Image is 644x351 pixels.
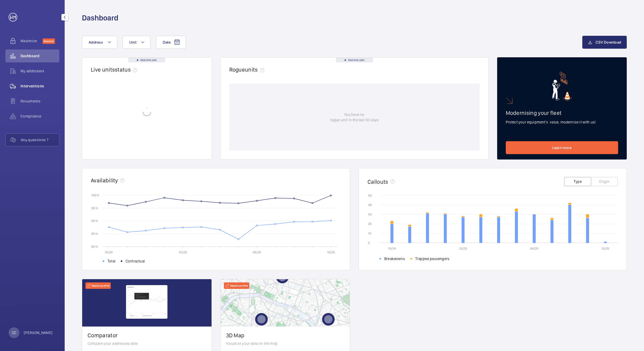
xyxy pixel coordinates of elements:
[91,177,118,184] h2: Availability
[21,137,59,143] span: Any questions ?
[388,247,396,250] text: 10/24
[105,250,113,254] text: 10/24
[552,72,572,101] img: marketing-card.svg
[591,177,618,186] button: Origin
[459,247,467,250] text: 02/25
[12,330,16,335] p: CC
[20,38,43,44] span: Maximize
[20,53,59,59] span: Dashboard
[126,258,145,264] span: Contractual
[415,256,449,261] span: Trapped passengers
[91,219,98,223] text: 90 %
[327,250,335,254] text: 10/25
[368,194,372,197] text: 50
[43,38,55,44] span: Discover
[123,36,151,49] button: Unit
[582,36,627,49] button: CSV Download
[91,244,98,248] text: 80 %
[89,40,103,44] span: Address
[82,13,118,23] h1: Dashboard
[108,258,115,264] span: Total
[368,241,370,245] text: 0
[226,332,345,339] h2: 3D Map
[336,58,373,62] div: Real time data
[224,282,249,289] div: Maximize offer
[85,282,111,289] div: Maximize offer
[595,40,621,44] span: CSV Download
[24,330,53,335] p: [PERSON_NAME]
[506,119,618,125] p: Protect your equipment's value, modernise it with us!
[368,212,372,216] text: 30
[20,98,59,104] span: Documents
[129,40,136,44] span: Unit
[20,68,59,74] span: My addresses
[506,109,618,116] h2: Modernising your fleet
[245,66,266,73] span: units
[384,256,405,261] span: Breakdowns
[20,114,59,119] span: Compliance
[88,341,206,346] p: Compare your addresses data
[91,193,99,197] text: 100 %
[368,178,388,185] h2: Callouts
[91,232,98,236] text: 85 %
[564,177,591,186] button: Type
[368,222,372,226] text: 20
[601,247,609,250] text: 10/25
[368,203,372,207] text: 40
[253,250,261,254] text: 06/25
[163,40,171,44] span: Date
[506,141,618,154] a: Learn more
[530,247,538,250] text: 06/25
[115,66,139,73] span: status
[156,36,186,49] button: Date
[91,206,98,210] text: 95 %
[368,232,371,235] text: 10
[20,83,59,89] span: Interventions
[88,332,206,339] h2: Comparator
[128,58,165,62] div: Real time data
[179,250,187,254] text: 02/25
[229,66,266,73] h2: Rogue
[330,112,379,123] p: You have no rogue unit in the last 30 days
[226,341,345,346] p: Visualize your data on the map
[91,66,139,73] h2: Live units
[82,36,117,49] button: Address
